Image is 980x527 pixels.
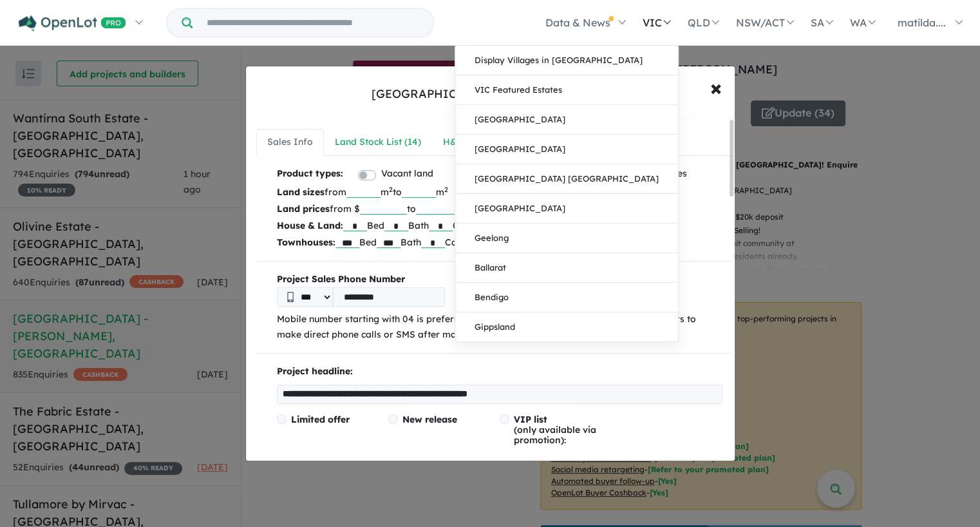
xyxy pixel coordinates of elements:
a: [GEOGRAPHIC_DATA] [455,105,678,135]
a: VIC Featured Estates [455,75,678,105]
p: Bed Bath Car from $ to $ [277,217,722,234]
span: matilda.... [898,16,946,29]
span: Limited offer [291,414,350,425]
p: Mobile number starting with 04 is preferred, as this phone number will be shared with buyers to m... [277,312,722,343]
b: Land prices [277,203,330,215]
a: [GEOGRAPHIC_DATA] [455,135,678,164]
span: × [710,73,722,101]
a: Geelong [455,224,678,253]
b: Product types: [277,166,343,184]
p: Bed Bath Car from $ to $ [277,234,722,251]
div: Sales Info [267,135,313,150]
span: (only available via promotion): [514,414,596,446]
a: [GEOGRAPHIC_DATA] [455,194,678,224]
sup: 2 [389,185,393,194]
p: from $ to [277,200,722,217]
b: Land sizes [277,186,325,198]
a: Ballarat [455,253,678,283]
div: H&L List ( 15 ) [443,135,498,150]
b: Project Sales Phone Number [277,272,722,287]
p: Project headline: [277,364,722,379]
b: House & Land: [277,220,343,231]
label: Vacant land [381,166,433,182]
a: Bendigo [455,283,678,312]
img: Phone icon [287,292,294,302]
sup: 2 [444,185,448,194]
input: Try estate name, suburb, builder or developer [195,9,431,37]
a: Gippsland [455,312,678,341]
p: from m to m [277,184,722,200]
div: Land Stock List ( 14 ) [335,135,421,150]
a: Display Villages in [GEOGRAPHIC_DATA] [455,46,678,75]
div: [GEOGRAPHIC_DATA] - [PERSON_NAME] [372,86,609,102]
span: New release [402,414,457,425]
img: Openlot PRO Logo White [19,15,126,32]
b: Townhouses: [277,236,335,248]
a: [GEOGRAPHIC_DATA] [GEOGRAPHIC_DATA] [455,164,678,194]
span: VIP list [514,414,547,425]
